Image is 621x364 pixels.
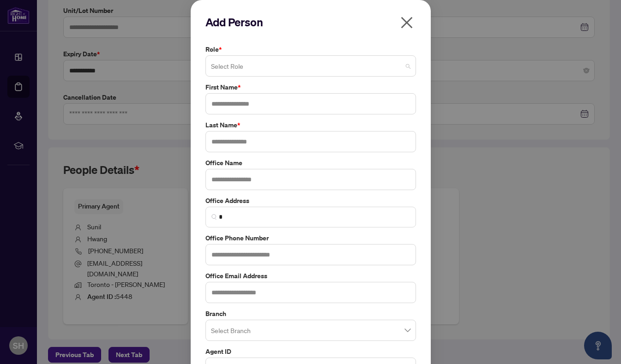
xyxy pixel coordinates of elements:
[205,44,416,54] label: Role
[205,346,416,357] label: Agent ID
[399,15,414,30] span: close
[205,158,416,168] label: Office Name
[205,15,416,30] h2: Add Person
[205,196,416,206] label: Office Address
[211,214,217,220] img: search_icon
[205,271,416,281] label: Office Email Address
[205,309,416,319] label: Branch
[205,233,416,243] label: Office Phone Number
[205,82,416,92] label: First Name
[205,120,416,130] label: Last Name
